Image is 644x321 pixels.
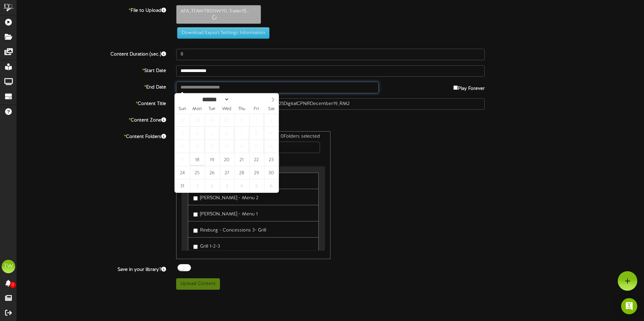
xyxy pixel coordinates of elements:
[12,5,171,14] label: File to Upload
[264,153,279,166] span: August 23, 2025
[190,153,204,166] span: August 18, 2025
[175,153,190,166] span: August 17, 2025
[193,241,220,250] label: Grill 1-2-3
[177,27,269,39] button: Download Export Settings Information
[205,166,219,179] span: August 26, 2025
[205,153,219,166] span: August 19, 2025
[10,282,16,288] span: 0
[205,179,219,192] span: September 2, 2025
[229,96,254,103] input: Year
[249,140,264,153] span: August 15, 2025
[176,278,220,290] button: Upload Content
[175,107,190,111] span: Sun
[453,85,458,90] input: Play Forever
[205,114,219,127] span: July 29, 2025
[12,131,171,140] label: Content Folders
[193,245,198,249] input: Grill 1-2-3
[249,107,264,111] span: Fri
[176,98,485,110] input: Title of this Content
[249,179,264,192] span: September 5, 2025
[12,98,171,107] label: Content Title
[264,179,279,192] span: September 6, 2025
[249,114,264,127] span: August 1, 2025
[234,127,249,140] span: August 7, 2025
[453,82,485,92] label: Play Forever
[193,225,266,234] label: Rexburg - Concessions 3- Grill
[220,179,234,192] span: September 3, 2025
[175,114,190,127] span: July 27, 2025
[219,107,234,111] span: Wed
[190,140,204,153] span: August 11, 2025
[234,179,249,192] span: September 4, 2025
[190,127,204,140] span: August 4, 2025
[2,260,15,273] div: TW
[205,140,219,153] span: August 12, 2025
[175,140,190,153] span: August 10, 2025
[193,212,198,217] input: [PERSON_NAME] - Menu 1
[190,166,204,179] span: August 25, 2025
[12,65,171,74] label: Start Date
[193,196,198,201] input: [PERSON_NAME] - Menu 2
[220,153,234,166] span: August 20, 2025
[205,127,219,140] span: August 5, 2025
[204,107,219,111] span: Tue
[175,179,190,192] span: August 31, 2025
[12,49,171,58] label: Content Duration (sec.)
[234,107,249,111] span: Thu
[193,209,258,218] label: [PERSON_NAME] - Menu 1
[234,153,249,166] span: August 21, 2025
[175,166,190,179] span: August 24, 2025
[264,107,279,111] span: Sat
[264,140,279,153] span: August 16, 2025
[190,107,204,111] span: Mon
[621,298,637,314] div: Open Intercom Messenger
[220,114,234,127] span: July 30, 2025
[193,228,198,233] input: Rexburg - Concessions 3- Grill
[264,114,279,127] span: August 2, 2025
[234,140,249,153] span: August 14, 2025
[249,153,264,166] span: August 22, 2025
[264,166,279,179] span: August 30, 2025
[193,192,258,202] label: [PERSON_NAME] - Menu 2
[12,82,171,91] label: End Date
[249,127,264,140] span: August 8, 2025
[249,166,264,179] span: August 29, 2025
[234,166,249,179] span: August 28, 2025
[190,114,204,127] span: July 28, 2025
[220,166,234,179] span: August 27, 2025
[12,115,171,124] label: Content Zone
[175,127,190,140] span: August 3, 2025
[220,140,234,153] span: August 13, 2025
[190,179,204,192] span: September 1, 2025
[264,127,279,140] span: August 9, 2025
[12,264,171,273] label: Save in your library?
[220,127,234,140] span: August 6, 2025
[234,114,249,127] span: July 31, 2025
[174,30,269,35] a: Download Export Settings Information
